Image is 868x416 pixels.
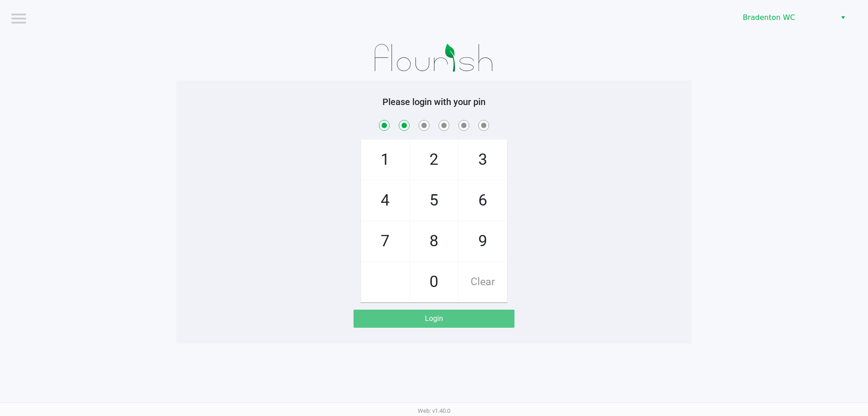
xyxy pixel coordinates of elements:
[459,221,507,261] span: 9
[361,140,409,180] span: 1
[410,140,458,180] span: 2
[459,140,507,180] span: 3
[361,181,409,220] span: 4
[410,221,458,261] span: 8
[410,262,458,302] span: 0
[459,181,507,220] span: 6
[459,262,507,302] span: Clear
[836,10,849,26] button: Select
[743,12,831,23] span: Bradenton WC
[418,407,450,414] span: Web: v1.40.0
[183,96,685,107] h5: Please login with your pin
[361,221,409,261] span: 7
[410,181,458,220] span: 5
